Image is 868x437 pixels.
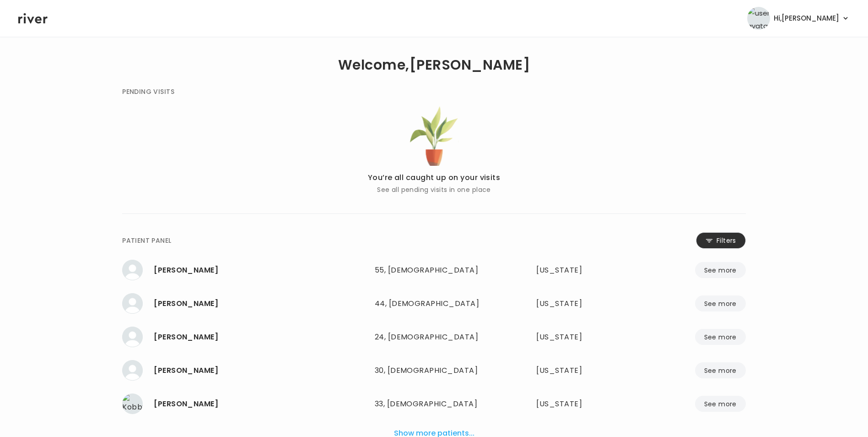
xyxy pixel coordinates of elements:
div: 33, [DEMOGRAPHIC_DATA] [375,398,494,410]
button: user avatarHi,[PERSON_NAME] [747,7,850,30]
div: Minnesota [536,297,620,310]
div: PATIENT PANEL [122,235,171,246]
span: Hi, [PERSON_NAME] [774,12,839,25]
img: Alexie Leitner [122,293,143,314]
button: See more [695,329,746,345]
p: See all pending visits in one place [368,184,501,195]
div: Monica Pita Mendoza [154,264,367,277]
img: Kobby Amoah [122,393,143,414]
img: Monica Pita Mendoza [122,260,143,280]
div: Minnesota [536,398,620,410]
button: See more [695,362,746,378]
h1: Welcome, [PERSON_NAME] [338,59,530,71]
button: Filters [696,232,746,249]
div: Alexie Leitner [154,297,367,310]
button: See more [695,396,746,412]
img: user avatar [747,7,770,30]
div: 30, [DEMOGRAPHIC_DATA] [375,364,494,377]
img: Santiago Fernandez [122,327,143,347]
img: Jose Bonilla [122,360,143,381]
div: Pennsylvania [536,264,620,277]
div: 55, [DEMOGRAPHIC_DATA] [375,264,494,277]
button: See more [695,262,746,278]
div: Virginia [536,331,620,344]
div: PENDING VISITS [122,86,174,97]
div: Kobby Amoah [154,398,367,410]
div: Santiago Fernandez [154,331,367,344]
div: 44, [DEMOGRAPHIC_DATA] [375,297,494,310]
div: Jose Bonilla [154,364,367,377]
div: 24, [DEMOGRAPHIC_DATA] [375,331,494,344]
div: California [536,364,620,377]
button: See more [695,295,746,311]
p: You’re all caught up on your visits [368,171,501,184]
